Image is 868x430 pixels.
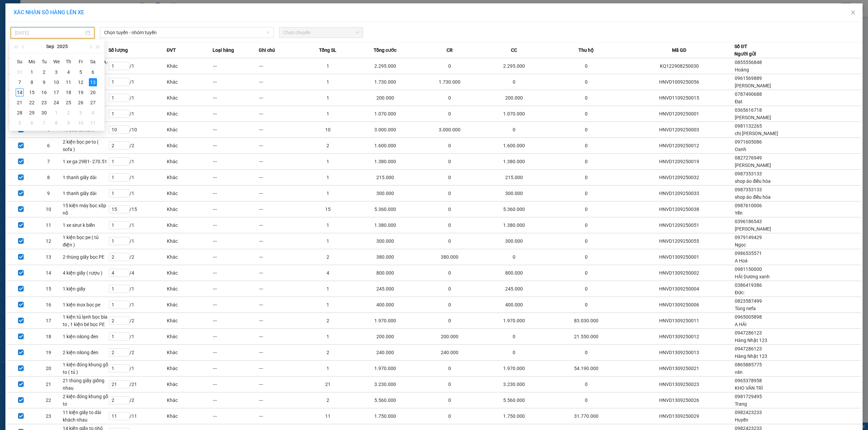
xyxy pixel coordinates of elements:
[351,90,419,106] td: 200.000
[305,233,351,249] td: 1
[87,118,99,128] td: 2025-10-11
[28,119,36,127] div: 6
[77,78,85,86] div: 12
[108,249,166,265] td: / 2
[14,67,26,77] td: 2025-08-31
[26,67,38,77] td: 2025-09-01
[480,249,548,265] td: 0
[351,58,419,74] td: 2.295.000
[40,119,48,127] div: 7
[35,170,63,186] td: 8
[87,108,99,118] td: 2025-10-04
[213,122,259,138] td: ---
[26,118,38,128] td: 2025-10-06
[735,60,762,65] span: 0855556848
[35,265,63,281] td: 14
[351,74,419,90] td: 1.730.000
[104,27,270,38] span: Chọn tuyến - nhóm tuyến
[351,217,419,233] td: 1.380.000
[259,90,305,106] td: ---
[624,233,734,249] td: HNVD1209250055
[62,108,75,118] td: 2025-10-02
[77,109,85,117] div: 3
[75,56,87,67] th: Fr
[259,170,305,186] td: ---
[62,201,108,217] td: 15 kiện máy bọc xốp nổ
[38,67,50,77] td: 2025-09-02
[305,138,351,154] td: 2
[351,138,419,154] td: 1.600.000
[64,99,73,107] div: 25
[735,274,770,279] span: HẢI Dương xanh
[480,106,548,122] td: 1.070.000
[624,217,734,233] td: HNVD1209250051
[64,78,73,86] div: 11
[50,108,62,118] td: 2025-10-01
[213,217,259,233] td: ---
[578,46,594,54] span: Thu hộ
[480,186,548,201] td: 300.000
[624,265,734,281] td: HNVD1309250002
[548,217,624,233] td: 0
[108,138,166,154] td: / 2
[46,40,54,53] button: Sep
[480,138,548,154] td: 1.600.000
[213,74,259,90] td: ---
[735,203,762,208] span: 0987610006
[166,233,213,249] td: Khác
[16,78,24,86] div: 7
[26,77,38,87] td: 2025-09-08
[77,68,85,76] div: 5
[480,122,548,138] td: 0
[52,78,60,86] div: 10
[548,90,624,106] td: 0
[26,98,38,108] td: 2025-09-22
[62,217,108,233] td: 1 xe sirut k biển
[548,233,624,249] td: 0
[419,138,480,154] td: 0
[62,56,75,67] th: Th
[259,46,275,54] span: Ghi chú
[259,265,305,281] td: ---
[624,74,734,90] td: HNVD1009250056
[40,109,48,117] div: 30
[735,147,746,152] span: Oanh
[87,98,99,108] td: 2025-09-27
[305,186,351,201] td: 1
[28,109,36,117] div: 29
[548,138,624,154] td: 0
[213,170,259,186] td: ---
[14,108,26,118] td: 2025-09-28
[480,90,548,106] td: 200.000
[305,265,351,281] td: 4
[624,154,734,170] td: HNVD1209250019
[319,46,336,54] span: Tổng SL
[548,106,624,122] td: 0
[480,201,548,217] td: 5.360.000
[259,106,305,122] td: ---
[259,233,305,249] td: ---
[351,265,419,281] td: 800.000
[38,56,50,67] th: Tu
[305,106,351,122] td: 1
[548,74,624,90] td: 0
[305,170,351,186] td: 1
[14,98,26,108] td: 2025-09-21
[624,58,734,74] td: KQ122908250030
[672,46,686,54] span: Mã GD
[62,233,108,249] td: 1 kiện bọc pe ( tủ điện )
[624,90,734,106] td: HNVD1109250015
[35,186,63,201] td: 9
[735,171,762,176] span: 0987353133
[16,119,24,127] div: 5
[14,87,26,98] td: 2025-09-14
[166,201,213,217] td: Khác
[735,123,762,129] span: 0981132265
[62,281,108,297] td: 1 kiện giấy
[62,154,108,170] td: 1 xe ga 29B1- 270.51
[62,170,108,186] td: 1 thanh giấy dài
[480,170,548,186] td: 215.000
[419,106,480,122] td: 0
[108,233,166,249] td: / 1
[50,98,62,108] td: 2025-09-24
